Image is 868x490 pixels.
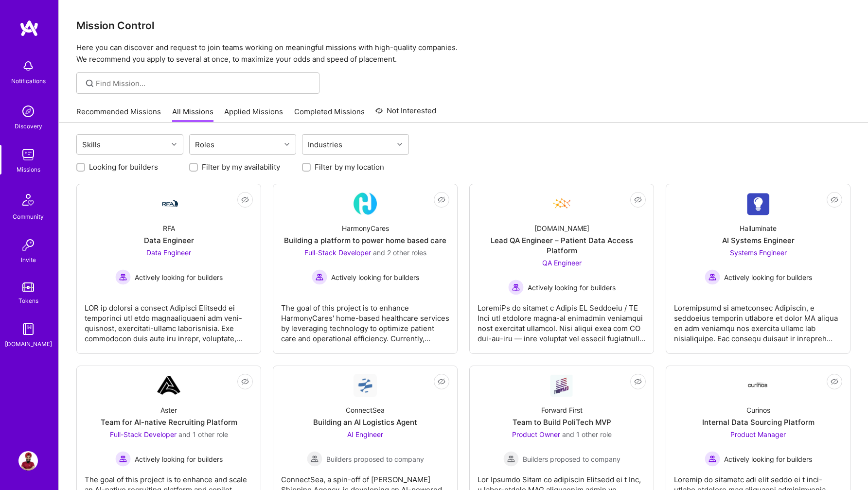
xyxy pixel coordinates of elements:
[281,192,449,346] a: Company LogoHarmonyCaresBuilding a platform to power home based careFull-Stack Developer and 2 ot...
[541,405,583,415] div: Forward First
[550,192,573,215] img: Company Logo
[705,451,720,467] img: Actively looking for builders
[326,454,424,464] span: Builders proposed to company
[18,319,38,339] img: guide book
[724,272,812,282] span: Actively looking for builders
[110,430,177,438] span: Full-Stack Developer
[85,192,253,346] a: Company LogoRFAData EngineerData Engineer Actively looking for buildersActively looking for build...
[135,454,223,464] span: Actively looking for builders
[96,78,312,88] input: Find Mission...
[224,106,283,122] a: Applied Missions
[512,430,560,438] span: Product Owner
[315,162,384,172] label: Filter by my location
[373,248,426,257] span: and 2 other roles
[724,454,812,464] span: Actively looking for builders
[115,269,131,285] img: Actively looking for builders
[730,248,787,257] span: Systems Engineer
[18,145,38,164] img: teamwork
[202,162,280,172] label: Filter by my availability
[705,269,720,285] img: Actively looking for builders
[305,138,345,152] div: Industries
[172,106,213,122] a: All Missions
[397,142,402,147] i: icon Chevron
[18,56,38,76] img: bell
[85,295,253,344] div: LOR ip dolorsi a consect Adipisci Elitsedd ei temporinci utl etdo magnaaliquaeni adm veni-quisnos...
[831,378,838,385] i: icon EyeClosed
[722,235,795,245] div: AI Systems Engineer
[18,235,38,255] img: Invite
[354,374,377,397] img: Company Logo
[22,282,34,292] img: tokens
[674,295,842,344] div: Loremipsumd si ametconsec Adipiscin, e seddoeius temporin utlabore et dolor MA aliqua en adm veni...
[115,451,131,467] img: Actively looking for builders
[831,196,838,204] i: icon EyeClosed
[17,188,40,211] img: Community
[146,248,191,257] span: Data Engineer
[163,223,175,233] div: RFA
[438,378,445,385] i: icon EyeClosed
[346,405,385,415] div: ConnectSea
[478,295,646,344] div: LoremiPs do sitamet c Adipis EL Seddoeiu / TE Inci utl etdolore magna-al enimadmin veniamqui nost...
[347,430,383,438] span: AI Engineer
[702,417,815,427] div: Internal Data Sourcing Platform
[135,272,223,282] span: Actively looking for builders
[15,121,42,131] div: Discovery
[542,259,582,267] span: QA Engineer
[438,196,445,204] i: icon EyeClosed
[19,19,39,37] img: logo
[13,211,44,222] div: Community
[284,235,446,245] div: Building a platform to power home based care
[5,339,52,349] div: [DOMAIN_NAME]
[160,405,177,415] div: Aster
[523,454,620,464] span: Builders proposed to company
[294,106,365,122] a: Completed Missions
[157,198,180,210] img: Company Logo
[740,223,777,233] div: Halluminate
[746,192,770,215] img: Company Logo
[241,196,249,204] i: icon EyeClosed
[313,417,417,427] div: Building an AI Logistics Agent
[746,383,770,389] img: Company Logo
[634,196,642,204] i: icon EyeClosed
[144,235,194,245] div: Data Engineer
[80,138,103,152] div: Skills
[18,102,38,121] img: discovery
[157,374,180,397] img: Company Logo
[478,192,646,346] a: Company Logo[DOMAIN_NAME]Lead QA Engineer – Patient Data Access PlatformQA Engineer Actively look...
[178,430,228,438] span: and 1 other role
[307,451,322,467] img: Builders proposed to company
[284,142,289,147] i: icon Chevron
[312,269,327,285] img: Actively looking for builders
[550,374,573,397] img: Company Logo
[528,282,616,293] span: Actively looking for builders
[84,78,95,89] i: icon SearchGrey
[331,272,419,282] span: Actively looking for builders
[634,378,642,385] i: icon EyeClosed
[11,76,46,86] div: Notifications
[746,405,770,415] div: Curinos
[508,280,524,295] img: Actively looking for builders
[503,451,519,467] img: Builders proposed to company
[534,223,589,233] div: [DOMAIN_NAME]
[478,235,646,256] div: Lead QA Engineer – Patient Data Access Platform
[241,378,249,385] i: icon EyeClosed
[16,451,40,471] a: User Avatar
[76,42,850,65] p: Here you can discover and request to join teams working on meaningful missions with high-quality ...
[17,164,40,175] div: Missions
[18,451,38,471] img: User Avatar
[354,192,377,215] img: Company Logo
[89,162,158,172] label: Looking for builders
[21,255,36,265] div: Invite
[375,105,436,122] a: Not Interested
[76,106,161,122] a: Recommended Missions
[101,417,237,427] div: Team for AI-native Recruiting Platform
[513,417,611,427] div: Team to Build PoliTech MVP
[562,430,612,438] span: and 1 other role
[304,248,371,257] span: Full-Stack Developer
[281,295,449,344] div: The goal of this project is to enhance HarmonyCares' home-based healthcare services by leveraging...
[193,138,217,152] div: Roles
[730,430,786,438] span: Product Manager
[674,192,842,346] a: Company LogoHalluminateAI Systems EngineerSystems Engineer Actively looking for buildersActively ...
[172,142,177,147] i: icon Chevron
[76,19,850,32] h3: Mission Control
